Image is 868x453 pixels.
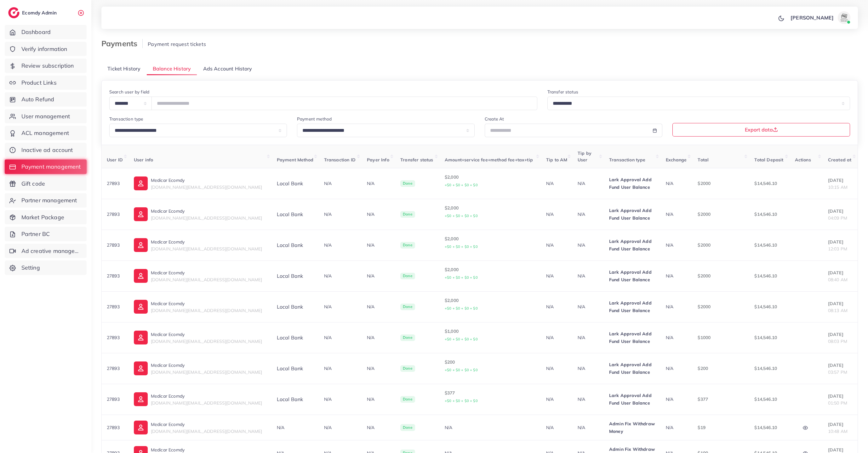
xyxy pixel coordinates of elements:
p: $14,546.10 [754,424,785,431]
p: Lark Approval Add Fund User Balance [609,330,656,345]
img: ic-user-info.36bf1079.svg [134,421,148,434]
p: [PERSON_NAME] [791,14,834,21]
p: Medicar Ecomdy [151,300,262,307]
img: ic-user-info.36bf1079.svg [134,361,148,375]
span: User management [21,112,70,120]
span: [DOMAIN_NAME][EMAIL_ADDRESS][DOMAIN_NAME] [151,338,262,344]
span: N/A [666,304,673,310]
p: 27893 [107,272,124,280]
div: Local bank [277,365,314,372]
span: N/A [324,242,332,248]
span: 08:40 AM [828,277,848,282]
span: Partner BC [21,230,50,238]
p: Medicar Ecomdy [151,176,262,184]
span: 08:13 AM [828,308,848,313]
span: Ad creative management [21,247,82,255]
span: Done [400,424,415,431]
p: 27893 [107,334,124,341]
a: Review subscription [5,59,87,73]
p: Lark Approval Add Fund User Balance [609,238,656,253]
p: $2000 [698,241,744,249]
span: Done [400,396,415,403]
span: Done [400,273,415,280]
label: Create At [485,116,504,122]
button: Export data [672,123,850,137]
span: Amount+service fee+method fee+tax+tip [445,157,533,163]
div: Local bank [277,242,314,249]
span: N/A [666,425,673,430]
span: Tip to AM [546,157,567,163]
a: Partner BC [5,227,87,241]
span: 03:57 PM [828,369,847,375]
span: [DOMAIN_NAME][EMAIL_ADDRESS][DOMAIN_NAME] [151,308,262,313]
div: Local bank [277,334,314,341]
span: N/A [324,304,332,310]
small: +$0 + $0 + $0 + $0 [445,306,478,310]
a: Product Links [5,75,87,90]
span: 08:03 PM [828,338,847,344]
p: Lark Approval Add Fund User Balance [609,268,656,283]
p: Medicar Ecomdy [151,392,262,400]
p: N/A [578,424,599,431]
span: Ticket History [107,65,140,72]
p: N/A [578,303,599,310]
p: [DATE] [828,331,853,338]
p: 27893 [107,395,124,403]
span: Payer Info [367,157,389,163]
p: $2000 [698,210,744,218]
p: N/A [367,241,390,249]
span: N/A [666,273,673,279]
span: Setting [21,264,40,272]
small: +$0 + $0 + $0 + $0 [445,337,478,341]
small: +$0 + $0 + $0 + $0 [445,183,478,187]
p: [DATE] [828,238,853,246]
p: [DATE] [828,421,853,428]
span: Review subscription [21,62,74,70]
p: N/A [367,272,390,280]
p: $2000 [698,272,744,280]
span: Created at [828,157,852,163]
span: User info [134,157,153,163]
span: N/A [666,181,673,186]
p: N/A [578,241,599,249]
p: $2,000 [445,235,536,250]
p: 27893 [107,365,124,372]
a: Market Package [5,210,87,225]
a: Inactive ad account [5,143,87,157]
span: [DOMAIN_NAME][EMAIL_ADDRESS][DOMAIN_NAME] [151,400,262,406]
span: 04:09 PM [828,215,847,221]
a: Setting [5,260,87,275]
p: N/A [578,180,599,187]
span: N/A [324,273,332,279]
img: ic-user-info.36bf1079.svg [134,331,148,344]
span: 01:50 PM [828,400,847,406]
p: Medicar Ecomdy [151,361,262,369]
p: N/A [546,180,568,187]
p: $2,000 [445,173,536,189]
p: $1,000 [445,327,536,343]
span: Payment management [21,163,81,171]
p: Medicar Ecomdy [151,238,262,246]
span: [DOMAIN_NAME][EMAIL_ADDRESS][DOMAIN_NAME] [151,184,262,190]
span: Product Links [21,79,57,87]
a: Dashboard [5,25,87,39]
p: N/A [546,210,568,218]
p: [DATE] [828,176,853,184]
p: [DATE] [828,207,853,215]
p: Lark Approval Add Fund User Balance [609,299,656,314]
a: logoEcomdy Admin [8,7,58,18]
span: ACL management [21,129,69,137]
div: Local bank [277,211,314,218]
p: Admin Fix Withdraw Money [609,420,656,435]
p: N/A [367,334,390,341]
p: $2,000 [445,204,536,220]
img: ic-user-info.36bf1079.svg [134,392,148,406]
img: ic-user-info.36bf1079.svg [134,238,148,252]
span: Done [400,304,415,310]
div: N/A [277,424,314,431]
img: ic-user-info.36bf1079.svg [134,300,148,314]
span: Payment request tickets [148,41,206,47]
span: N/A [666,335,673,340]
p: N/A [578,395,599,403]
span: Total [698,157,709,163]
